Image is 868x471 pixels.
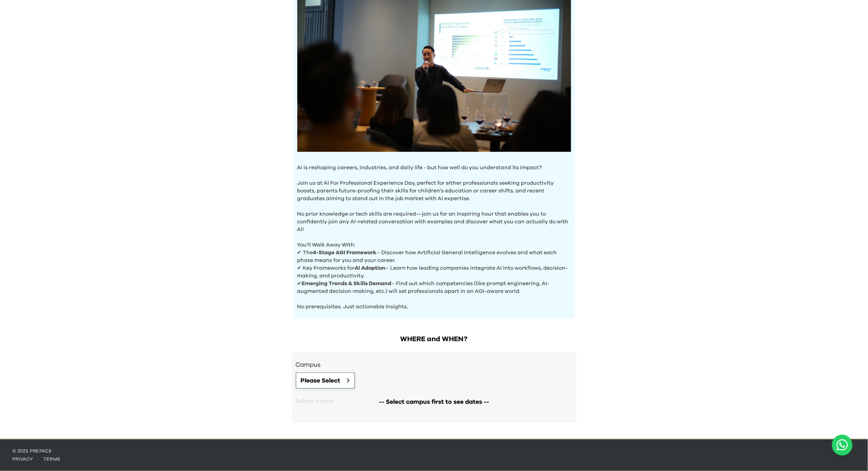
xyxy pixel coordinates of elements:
p: © 2025 Preface [12,448,856,454]
b: AI Adoption [355,265,386,271]
b: Emerging Trends & Skills Demand [302,281,392,286]
p: You'll Walk Away With: [297,233,571,249]
a: terms [43,457,61,461]
p: AI is reshaping careers, industries, and daily life - but how well do you understand its impact? [297,164,571,172]
p: ✔ The – Discover how Artificial General Intelligence evolves and what each phase means for you an... [297,249,571,264]
h3: Campus [296,360,573,369]
span: -- Select campus first to see dates -- [379,397,489,406]
p: No prior knowledge or tech skills are required—join us for an inspiring hour that enables you to ... [297,202,571,233]
p: No prerequisites. Just actionable insights. [297,295,571,311]
p: Join us at AI For Professional Experience Day, perfect for either professionals seeking productiv... [297,172,571,202]
p: ✔ – Find out which competencies (like prompt engineering, AI-augmented decision-making, etc.) wil... [297,280,571,295]
span: Please Select [301,376,341,385]
button: Open WhatsApp chat [832,435,853,456]
p: ✔ Key Frameworks for – Learn how leading companies integrate AI into workflows, decision-making, ... [297,264,571,280]
button: Please Select [296,372,355,389]
b: 4-Stage AGI Framework [313,250,377,255]
a: Chat with us on WhatsApp [832,435,853,456]
h2: WHERE and WHEN? [292,334,576,345]
a: privacy [12,457,33,461]
span: · [33,457,43,461]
